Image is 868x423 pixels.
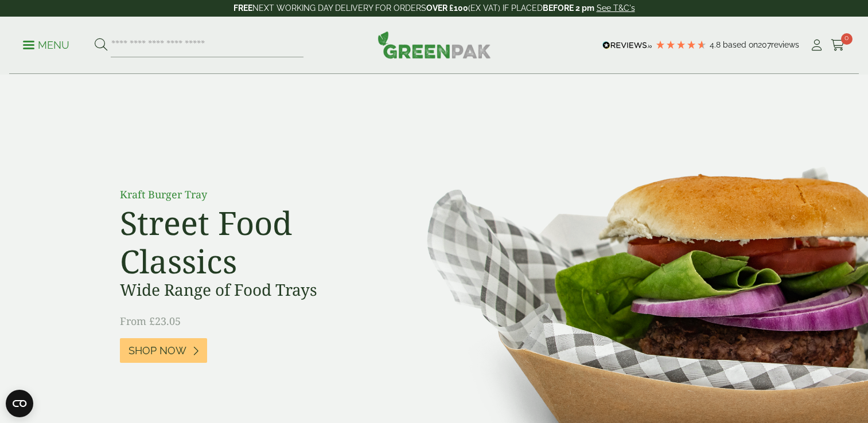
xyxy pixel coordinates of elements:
[597,3,635,13] a: See T&C's
[771,40,799,49] span: reviews
[23,38,69,50] a: Menu
[120,280,378,300] h3: Wide Range of Food Trays
[120,203,378,280] h2: Street Food Classics
[655,40,707,50] div: 4.79 Stars
[831,37,845,54] a: 0
[710,40,723,49] span: 4.8
[831,40,845,51] i: Cart
[120,187,378,202] p: Kraft Burger Tray
[120,338,207,363] a: Shop Now
[426,3,468,13] strong: OVER £100
[723,40,758,49] span: Based on
[377,31,491,58] img: GreenPak Supplies
[129,344,186,357] span: Shop Now
[758,40,771,49] span: 207
[841,33,853,45] span: 0
[543,3,594,13] strong: BEFORE 2 pm
[23,38,69,52] p: Menu
[602,41,652,49] img: REVIEWS.io
[809,40,824,51] i: My Account
[120,314,181,328] span: From £23.05
[6,390,33,417] button: Open CMP widget
[233,3,252,13] strong: FREE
